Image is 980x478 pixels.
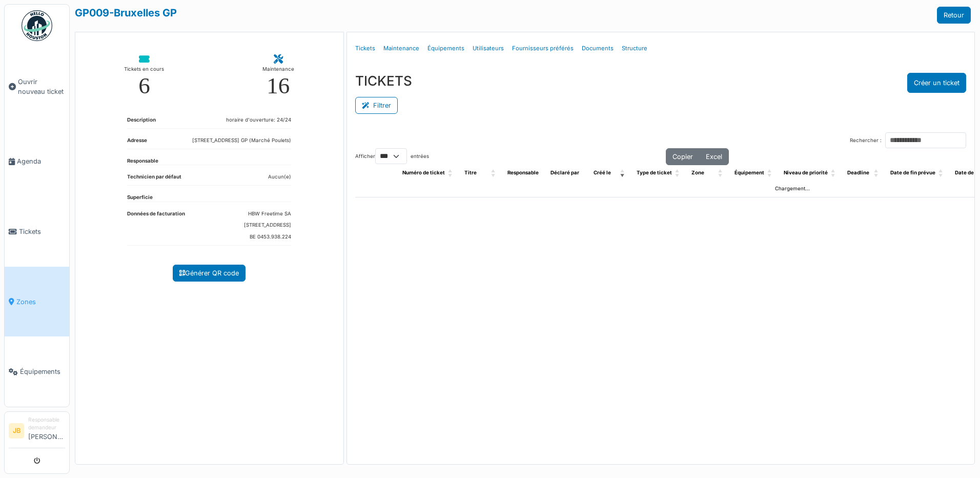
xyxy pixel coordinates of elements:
[637,170,672,175] span: Type de ticket
[127,210,185,245] dt: Données de facturation
[423,36,468,61] a: Équipements
[550,170,579,175] span: Déclaré par
[262,64,294,74] div: Maintenance
[268,173,291,181] dd: Aucun(e)
[355,148,429,164] label: Afficher entrées
[468,36,508,61] a: Utilisateurs
[127,173,181,185] dt: Technicien par défaut
[706,153,722,161] span: Excel
[19,227,65,236] span: Tickets
[124,64,164,74] div: Tickets en cours
[938,165,945,181] span: Date de fin prévue: Activate to sort
[244,222,291,229] dd: [STREET_ADDRESS]
[402,170,445,175] span: Numéro de ticket
[907,73,966,93] button: Créer un ticket
[508,36,578,61] a: Fournisseurs préférés
[5,196,69,267] a: Tickets
[267,74,290,97] div: 16
[28,416,65,432] div: Responsable demandeur
[5,47,69,127] a: Ouvrir nouveau ticket
[594,170,611,175] span: Créé le
[138,74,150,97] div: 6
[5,336,69,407] a: Équipements
[173,265,246,282] a: Générer QR code
[75,7,177,19] a: GP009-Bruxelles GP
[784,170,828,175] span: Niveau de priorité
[192,137,291,145] dd: [STREET_ADDRESS] GP (Marché Poulets)
[127,194,153,202] dt: Superficie
[16,297,65,307] span: Zones
[464,170,477,175] span: Titre
[254,47,302,106] a: Maintenance 16
[850,137,882,145] label: Rechercher :
[699,148,729,165] button: Excel
[491,165,497,181] span: Titre: Activate to sort
[18,77,65,96] span: Ouvrir nouveau ticket
[5,127,69,197] a: Agenda
[9,423,24,439] li: JB
[578,36,618,61] a: Documents
[20,367,65,376] span: Équipements
[355,73,412,89] h3: TICKETS
[718,165,724,181] span: Zone: Activate to sort
[937,7,971,24] a: Retour
[890,170,935,175] span: Date de fin prévue
[618,36,651,61] a: Structure
[116,47,172,106] a: Tickets en cours 6
[675,165,681,181] span: Type de ticket: Activate to sort
[127,137,147,149] dt: Adresse
[5,267,69,337] a: Zones
[691,170,704,175] span: Zone
[355,97,398,114] button: Filtrer
[448,165,454,181] span: Numéro de ticket: Activate to sort
[672,153,693,161] span: Copier
[379,36,423,61] a: Maintenance
[351,36,379,61] a: Tickets
[507,170,539,175] span: Responsable
[9,416,65,448] a: JB Responsable demandeur[PERSON_NAME]
[244,233,291,241] dd: BE 0453.938.224
[375,148,407,164] select: Afficherentrées
[127,157,158,165] dt: Responsable
[17,156,65,166] span: Agenda
[28,416,65,446] li: [PERSON_NAME]
[226,116,291,124] dd: horaire d'ouverture: 24/24
[874,165,880,181] span: Deadline: Activate to sort
[767,165,773,181] span: Équipement: Activate to sort
[831,165,837,181] span: Niveau de priorité: Activate to sort
[666,148,700,165] button: Copier
[620,165,626,181] span: Créé le: Activate to remove sorting
[127,116,156,128] dt: Description
[847,170,869,175] span: Deadline
[244,210,291,218] dd: HBW Freetime SA
[22,10,52,41] img: Badge_color-CXgf-gQk.svg
[734,170,764,175] span: Équipement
